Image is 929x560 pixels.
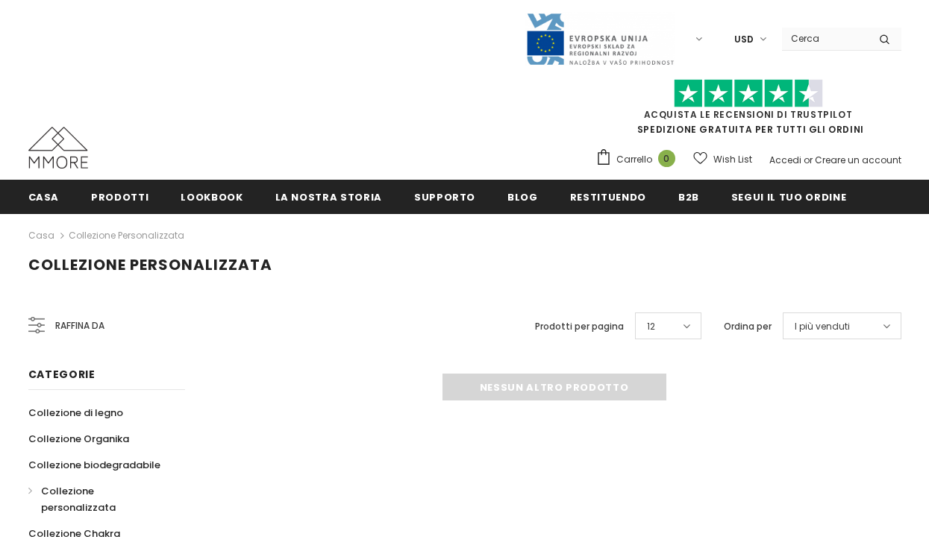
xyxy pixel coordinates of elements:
span: Collezione di legno [28,406,123,420]
a: Lookbook [181,180,243,213]
a: Segui il tuo ordine [731,180,846,213]
span: USD [734,32,754,47]
img: Javni Razpis [525,12,675,66]
a: Accedi [769,154,801,166]
span: Categorie [28,367,96,382]
a: Javni Razpis [525,32,675,45]
a: Collezione personalizzata [69,229,184,242]
span: Collezione personalizzata [28,254,272,275]
input: Search Site [782,28,868,49]
a: Collezione Chakra [28,520,120,547]
a: Collezione di legno [28,400,123,426]
a: Carrello 0 [595,148,683,171]
span: supporto [414,190,475,204]
a: Blog [507,180,538,213]
span: Casa [28,190,60,204]
img: Casi MMORE [28,127,88,169]
span: I più venduti [795,319,850,334]
a: Casa [28,227,54,245]
a: supporto [414,180,475,213]
span: Lookbook [181,190,243,204]
span: Wish List [713,152,752,167]
span: 0 [658,150,675,167]
a: Restituendo [570,180,646,213]
a: Acquista le recensioni di TrustPilot [644,108,853,121]
span: Collezione Chakra [28,526,120,541]
a: Creare un account [815,154,901,166]
span: Collezione biodegradabile [28,458,160,472]
span: B2B [678,190,699,204]
img: Fidati di Pilot Stars [674,79,823,108]
a: Collezione Organika [28,426,129,452]
span: Segui il tuo ordine [731,190,846,204]
span: Blog [507,190,538,204]
a: Collezione personalizzata [28,478,169,520]
span: Carrello [616,152,652,167]
label: Prodotti per pagina [535,319,624,334]
span: 12 [647,319,655,334]
a: Prodotti [91,180,148,213]
span: La nostra storia [275,190,382,204]
span: SPEDIZIONE GRATUITA PER TUTTI GLI ORDINI [595,86,901,136]
span: Collezione Organika [28,432,129,446]
a: La nostra storia [275,180,382,213]
a: Wish List [693,146,752,172]
span: Restituendo [570,190,646,204]
span: Collezione personalizzata [41,484,116,515]
label: Ordina per [724,319,772,334]
a: Casa [28,180,60,213]
span: Raffina da [55,318,104,334]
a: Collezione biodegradabile [28,452,160,478]
span: or [804,154,813,166]
span: Prodotti [91,190,148,204]
a: B2B [678,180,699,213]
